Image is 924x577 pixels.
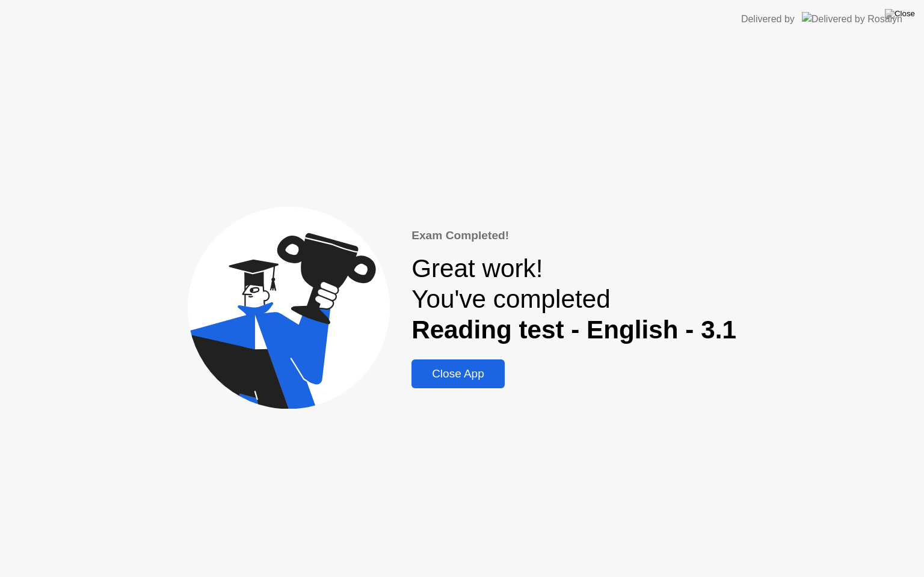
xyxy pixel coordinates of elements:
img: Close [885,9,915,19]
div: Close App [415,367,501,380]
img: Delivered by Rosalyn [802,12,902,26]
b: Reading test - English - 3.1 [411,316,736,344]
div: Exam Completed! [411,227,736,245]
div: Delivered by [741,12,795,26]
button: Close App [411,359,505,388]
div: Great work! You've completed [411,254,736,345]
